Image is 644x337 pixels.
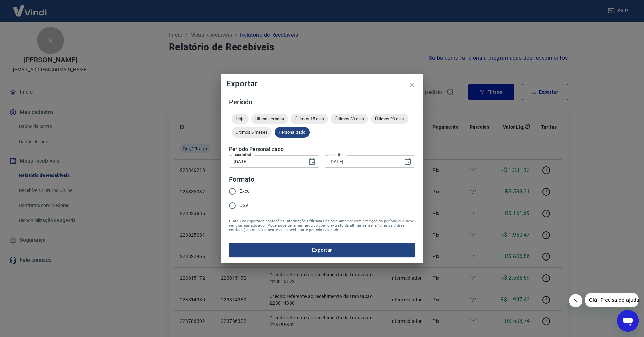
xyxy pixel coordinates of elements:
span: Últimos 15 dias [291,116,328,121]
div: Última semana [251,114,288,124]
div: Últimos 90 dias [371,114,408,124]
button: Exportar [229,243,415,257]
button: Choose date, selected date is 20 de ago de 2025 [305,155,319,168]
span: Excel [239,188,250,195]
label: Data inicial [234,152,251,157]
span: Olá! Precisa de ajuda? [4,5,57,10]
h5: Período [229,99,415,105]
legend: Formato [229,175,254,184]
span: Últimos 6 meses [232,130,272,135]
button: Choose date, selected date is 21 de ago de 2025 [401,155,414,168]
span: O arquivo exportado conterá as informações filtradas na tela anterior com exceção do período que ... [229,219,415,232]
span: Últimos 90 dias [371,116,408,121]
span: Últimos 30 dias [331,116,368,121]
div: Personalizado [275,127,310,138]
div: Últimos 6 meses [232,127,272,138]
h5: Período Personalizado [229,146,415,153]
span: Hoje [232,116,249,121]
span: Última semana [251,116,288,121]
iframe: Fechar mensagem [569,294,582,307]
div: Últimos 30 dias [331,114,368,124]
span: CSV [239,202,248,209]
div: Hoje [232,114,249,124]
button: close [404,77,420,93]
input: DD/MM/YYYY [229,155,302,168]
input: DD/MM/YYYY [325,155,398,168]
span: Personalizado [275,130,310,135]
label: Data final [329,152,345,157]
iframe: Botão para abrir a janela de mensagens [617,310,639,332]
iframe: Mensagem da empresa [585,293,639,307]
h4: Exportar [226,80,418,88]
div: Últimos 15 dias [291,114,328,124]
